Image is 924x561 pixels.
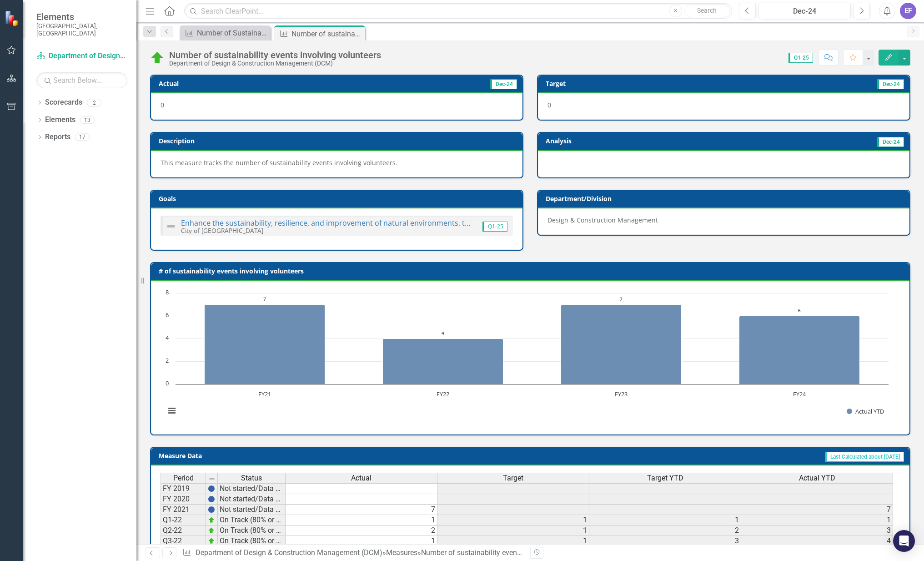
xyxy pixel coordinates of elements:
[547,101,551,109] span: 0
[166,334,169,342] text: 4
[218,515,286,526] td: On Track (80% or higher)
[741,505,893,515] td: 7
[208,485,215,492] img: BgCOk07PiH71IgAAAABJRU5ErkJggg==
[161,288,893,425] svg: Interactive chart
[546,80,696,87] h3: Target
[383,339,503,384] path: FY22, 4. Actual YTD.
[161,494,206,505] td: FY 2020
[80,116,95,124] div: 13
[166,404,178,417] button: View chart menu, Chart
[547,216,658,224] span: Design & Construction Management
[825,452,904,462] span: Last Calculated about [DATE]
[503,474,523,482] span: Target
[161,288,900,425] div: Chart. Highcharts interactive chart.
[286,505,437,515] td: 7
[159,452,420,459] h3: Measure Data
[793,390,806,398] text: FY24
[150,51,165,65] img: On Track (80% or higher)
[45,132,70,142] a: Reports
[900,3,916,19] button: EF
[197,27,268,39] div: Number of Sustainability outreach events
[442,330,444,336] text: 4
[798,307,801,313] text: 6
[36,11,127,22] span: Elements
[208,506,215,513] img: BgCOk07PiH71IgAAAABJRU5ErkJggg==
[181,226,263,235] small: City of [GEOGRAPHIC_DATA]
[437,515,589,526] td: 1
[161,526,206,536] td: Q2-22
[218,494,286,505] td: Not started/Data not yet available
[286,515,437,526] td: 1
[788,53,813,63] span: Q1-25
[847,407,884,415] button: Show Actual YTD
[161,515,206,526] td: Q1-22
[589,536,741,546] td: 3
[182,27,268,39] a: Number of Sustainability outreach events
[620,296,623,302] text: 7
[173,474,194,482] span: Period
[218,483,286,494] td: Not started/Data not yet available
[291,28,363,40] div: Number of sustainability events involving volunteers
[196,548,382,557] a: Department of Design & Construction Management (DCM)
[351,474,372,482] span: Actual
[166,379,169,387] text: 0
[208,527,215,534] img: zOikAAAAAElFTkSuQmCC
[45,97,82,108] a: Scorecards
[615,390,628,398] text: FY23
[169,50,381,60] div: Number of sustainability events involving volunteers
[166,356,169,364] text: 2
[36,51,127,61] a: Department of Design & Construction Management (DCM)
[241,474,262,482] span: Status
[166,311,169,319] text: 6
[161,158,397,167] span: This measure tracks the number of sustainability events involving volunteers.
[437,536,589,546] td: 1
[184,3,732,19] input: Search ClearPoint...
[75,133,90,141] div: 17
[218,526,286,536] td: On Track (80% or higher)
[182,548,523,558] div: » »
[263,296,266,302] text: 7
[546,195,905,202] h3: Department/Division
[208,537,215,545] img: zOikAAAAAElFTkSuQmCC
[218,505,286,515] td: Not started/Data not yet available
[437,526,589,536] td: 1
[421,548,589,557] div: Number of sustainability events involving volunteers
[166,288,169,296] text: 8
[208,495,215,503] img: BgCOk07PiH71IgAAAABJRU5ErkJggg==
[159,80,309,87] h3: Actual
[741,536,893,546] td: 4
[161,101,164,109] span: 0
[5,10,20,26] img: ClearPoint Strategy
[893,530,915,552] div: Open Intercom Messenger
[161,483,206,494] td: FY 2019
[741,515,893,526] td: 1
[159,268,905,274] h3: # of sustainability events involving volunteers
[741,526,893,536] td: 3
[169,60,381,67] div: Department of Design & Construction Management (DCM)
[218,536,286,546] td: On Track (80% or higher)
[205,304,325,384] path: FY21, 7. Actual YTD.
[437,390,449,398] text: FY22
[546,137,719,144] h3: Analysis
[208,475,216,482] img: 8DAGhfEEPCf229AAAAAElFTkSuQmCC
[161,505,206,515] td: FY 2021
[877,137,904,147] span: Dec-24
[647,474,683,482] span: Target YTD
[208,516,215,524] img: zOikAAAAAElFTkSuQmCC
[877,79,904,89] span: Dec-24
[45,115,75,125] a: Elements
[161,536,206,546] td: Q3-22
[87,99,101,106] div: 2
[758,3,851,19] button: Dec-24
[159,195,518,202] h3: Goals
[589,526,741,536] td: 2
[159,137,518,144] h3: Description
[697,7,717,14] span: Search
[286,526,437,536] td: 2
[589,515,741,526] td: 1
[386,548,417,557] a: Measures
[799,474,835,482] span: Actual YTD
[36,22,127,37] small: [GEOGRAPHIC_DATA], [GEOGRAPHIC_DATA]
[490,79,517,89] span: Dec-24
